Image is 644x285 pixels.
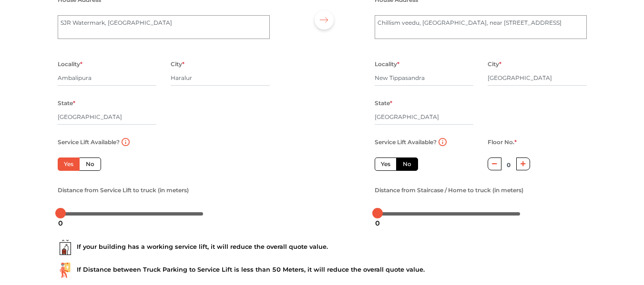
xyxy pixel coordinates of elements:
label: Service Lift Available? [375,136,437,148]
label: Floor No. [488,136,517,148]
textarea: Chillism veedu, [GEOGRAPHIC_DATA], near [STREET_ADDRESS] [375,15,587,39]
label: Yes [375,157,397,171]
div: If your building has a working service lift, it will reduce the overall quote value. [58,240,587,255]
textarea: SJR Watermark, [GEOGRAPHIC_DATA] [58,15,270,39]
label: Distance from Service Lift to truck (in meters) [58,184,189,197]
label: State [375,97,392,109]
label: No [396,157,418,171]
div: If Distance between Truck Parking to Service Lift is less than 50 Meters, it will reduce the over... [58,263,587,278]
img: ... [58,263,73,278]
img: ... [58,240,73,255]
div: 0 [54,215,67,231]
label: City [488,58,501,70]
label: Yes [58,157,80,171]
label: City [171,58,184,70]
label: Locality [375,58,399,70]
label: No [79,157,101,171]
label: Service Lift Available? [58,136,120,148]
div: 0 [371,215,384,231]
label: Locality [58,58,82,70]
label: Distance from Staircase / Home to truck (in meters) [375,184,523,197]
label: State [58,97,75,109]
